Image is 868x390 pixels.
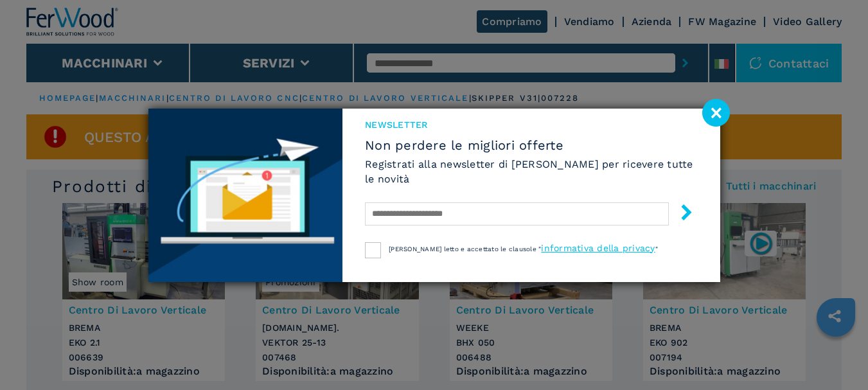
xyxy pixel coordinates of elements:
[541,243,655,253] a: informativa della privacy
[365,118,697,131] span: NEWSLETTER
[148,109,343,282] img: Newsletter image
[655,245,658,253] span: "
[365,157,697,186] h6: Registrati alla newsletter di [PERSON_NAME] per ricevere tutte le novità
[666,199,695,229] button: submit-button
[389,245,541,253] span: [PERSON_NAME] letto e accettato le clausole "
[365,137,697,153] span: Non perdere le migliori offerte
